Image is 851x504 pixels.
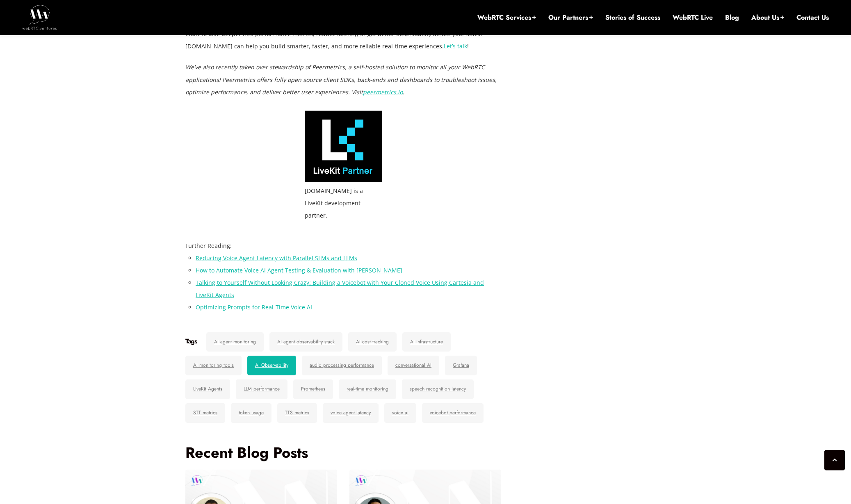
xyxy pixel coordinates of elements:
a: AI infrastructure [402,332,451,352]
a: real-time monitoring [339,379,396,399]
a: Reducing Voice Agent Latency with Parallel SLMs and LLMs [196,254,357,262]
h6: Tags [185,337,196,345]
a: voice agent latency [323,403,379,423]
a: Optimizing Prompts for Real-Time Voice AI [196,303,312,311]
a: voicebot performance [422,403,484,423]
a: Talking to Yourself Without Looking Crazy: Building a Voicebot with Your Cloned Voice Using Carte... [196,279,484,299]
a: LiveKit Agents [185,379,230,399]
h3: Recent Blog Posts [185,443,501,461]
figcaption: [DOMAIN_NAME] is a LiveKit development partner. [305,185,382,222]
a: LLM performance [236,379,287,399]
a: .io [396,88,403,96]
a: TTS metrics [277,403,317,423]
a: AI Observability [247,356,296,375]
a: Prometheus [293,379,333,399]
img: WebRTC.ventures is a LiveKit development partner. [305,111,382,182]
a: Grafana [445,356,477,375]
a: WebRTC Services [477,13,536,22]
a: Blog [725,13,739,22]
em: We’ve also recently taken over stewardship of Peermetrics, a self-hosted solution to monitor all ... [185,63,497,95]
a: Stories of Success [605,13,660,22]
a: AI monitoring tools [185,356,242,375]
a: Contact Us [796,13,829,22]
a: conversational AI [388,356,439,375]
a: About Us [751,13,784,22]
a: Our Partners [548,13,593,22]
a: audio processing performance [302,356,382,375]
a: AI agent monitoring [206,332,264,352]
a: Let’s talk [444,42,467,50]
a: AI agent observability stack [269,332,342,352]
img: WebRTC.ventures [22,5,57,30]
a: speech recognition latency [402,379,474,399]
a: How to Automate Voice AI Agent Testing & Evaluation with [PERSON_NAME] [196,266,402,274]
a: token usage [231,403,271,423]
a: STT metrics [185,403,225,423]
a: peermetrics [363,88,396,96]
p: Want to dive deeper into performance metrics, reduce latency, or get better observability across ... [185,28,501,52]
a: voice ai [384,403,416,423]
a: WebRTC Live [673,13,713,22]
p: Further Reading: [185,240,501,252]
a: AI cost tracking [348,332,397,352]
